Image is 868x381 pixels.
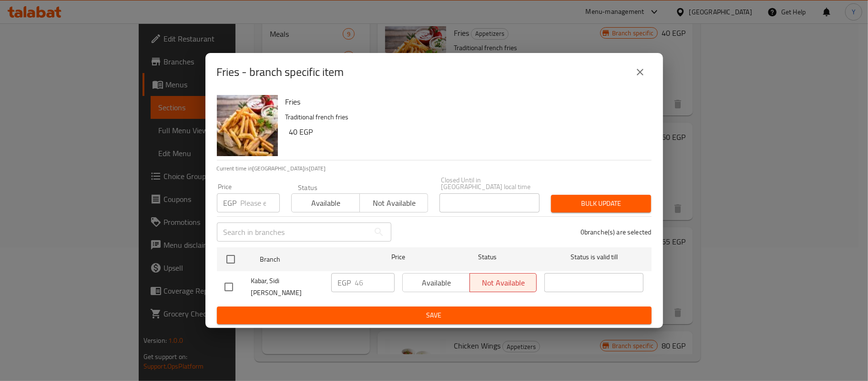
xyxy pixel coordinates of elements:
[438,251,537,263] span: Status
[289,125,644,138] h6: 40 EGP
[217,64,344,80] h2: Fries - branch specific item
[217,222,369,242] input: Search in branches
[251,275,324,299] span: Kabar, Sidi [PERSON_NAME]
[367,251,430,263] span: Price
[296,196,356,210] span: Available
[217,164,652,173] p: Current time in [GEOGRAPHIC_DATA] is [DATE]
[291,193,360,212] button: Available
[581,227,652,237] p: 0 branche(s) are selected
[364,196,424,210] span: Not available
[629,61,652,84] button: close
[224,197,237,209] p: EGP
[217,307,652,324] button: Save
[559,198,643,210] span: Bulk update
[217,95,278,156] img: Fries
[551,195,651,212] button: Bulk update
[355,273,395,292] input: Please enter price
[286,111,644,123] p: Traditional french fries
[286,95,644,108] h6: Fries
[338,277,351,288] p: EGP
[260,254,359,265] span: Branch
[241,193,280,212] input: Please enter price
[359,193,428,212] button: Not available
[544,251,643,263] span: Status is valid till
[225,309,644,321] span: Save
